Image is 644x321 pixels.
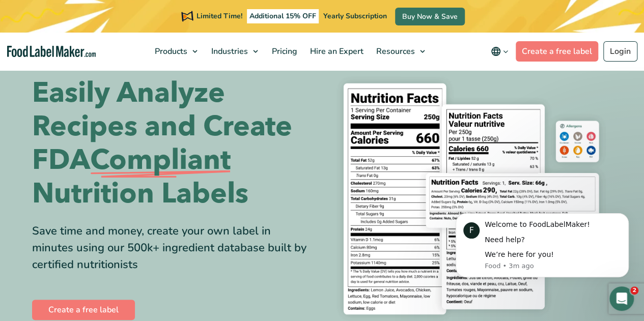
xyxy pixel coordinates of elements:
a: Hire an Expert [304,33,368,70]
h1: Easily Analyze Recipes and Create FDA Nutrition Labels [32,76,315,211]
iframe: Intercom live chat [609,286,634,311]
span: Compliant [90,143,231,177]
span: Products [152,46,188,57]
span: Industries [208,46,249,57]
a: Create a free label [32,300,135,320]
span: Additional 15% OFF [247,9,319,23]
span: Limited Time! [197,11,242,21]
span: Hire an Expert [307,46,365,57]
a: Buy Now & Save [395,8,465,25]
span: 2 [630,286,638,295]
a: Create a free label [516,41,598,62]
iframe: Intercom notifications message [440,198,644,294]
span: Yearly Subscription [323,11,387,21]
a: Pricing [266,33,301,70]
span: Pricing [269,46,298,57]
a: Industries [205,33,263,70]
a: Products [149,33,203,70]
span: Resources [373,46,416,57]
div: Save time and money, create your own label in minutes using our 500k+ ingredient database built b... [32,223,315,273]
a: Login [603,41,637,62]
a: Resources [370,33,430,70]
